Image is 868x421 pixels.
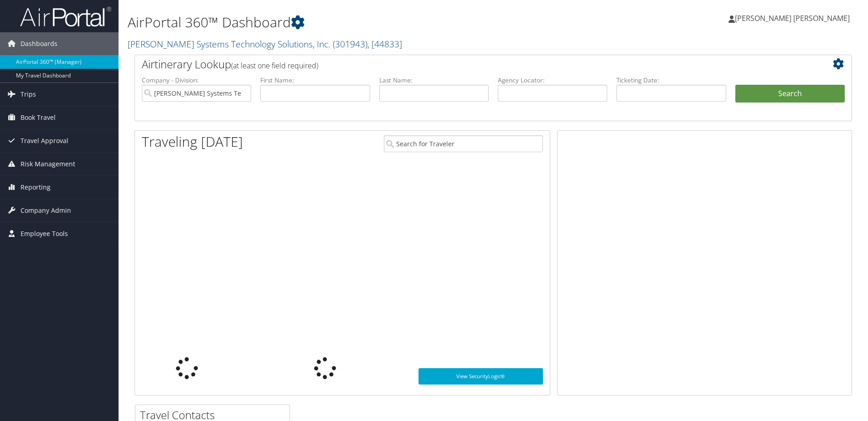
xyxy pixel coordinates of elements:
span: Risk Management [21,153,75,175]
input: Search for Traveler [384,135,543,152]
h1: AirPortal 360™ Dashboard [128,13,615,32]
label: Company - Division: [142,76,251,85]
h2: Airtinerary Lookup [142,56,785,72]
span: ( 301943 ) [333,38,367,50]
h1: Traveling [DATE] [142,132,243,151]
span: [PERSON_NAME] [PERSON_NAME] [735,13,850,23]
span: Travel Approval [21,129,68,152]
label: Last Name: [379,76,489,85]
img: airportal-logo.png [20,6,111,27]
span: Company Admin [21,199,71,222]
a: [PERSON_NAME] Systems Technology Solutions, Inc. [128,38,402,50]
span: Dashboards [21,32,57,55]
span: Employee Tools [21,222,68,245]
span: Reporting [21,176,51,199]
label: First Name: [260,76,370,85]
span: , [ 44833 ] [367,38,402,50]
a: View SecurityLogic® [418,368,543,385]
span: Book Travel [21,106,56,129]
label: Agency Locator: [498,76,607,85]
a: [PERSON_NAME] [PERSON_NAME] [728,5,859,32]
button: Search [735,85,845,103]
span: (at least one field required) [231,61,318,71]
label: Ticketing Date: [616,76,726,85]
span: Trips [21,83,36,106]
